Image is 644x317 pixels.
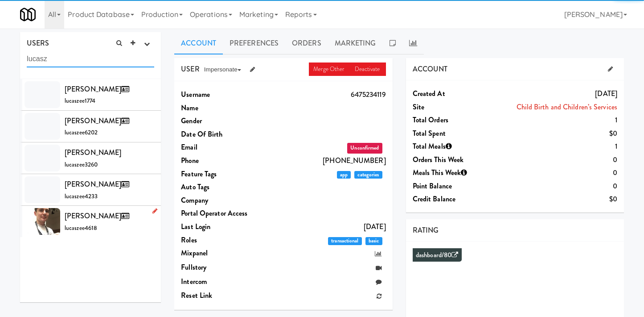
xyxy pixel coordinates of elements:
dt: Intercom [181,275,263,288]
dd: $0 [494,192,617,206]
a: Deactivate [350,63,386,76]
li: [PERSON_NAME]lucaszee1774 [20,79,161,111]
dt: Meals This Week [413,166,495,179]
dt: Name [181,101,263,115]
dt: Point Balance [413,179,495,193]
dt: Credit Balance [413,192,495,206]
dt: Orders This Week [413,153,495,167]
span: lucaszee4233 [65,192,98,200]
dt: Total Spent [413,127,495,140]
span: Unconfirmed [347,143,382,154]
dt: Auto Tags [181,180,263,194]
dt: Last login [181,220,263,234]
span: [PERSON_NAME] [65,211,133,221]
li: [PERSON_NAME]lucaszee3260 [20,142,161,174]
span: [PERSON_NAME] [65,84,133,94]
dt: Company [181,194,263,207]
dt: Username [181,88,263,101]
span: categories [354,171,382,179]
li: [PERSON_NAME]lucaszee6202 [20,111,161,142]
span: app [337,171,351,179]
a: Orders [285,32,328,54]
dd: 0 [494,153,617,167]
span: RATING [413,225,439,235]
span: lucaszee4618 [65,224,97,232]
dd: $0 [494,127,617,140]
dt: Email [181,141,263,154]
a: Merge Other [309,63,350,76]
span: [PERSON_NAME] [65,116,133,126]
span: lucaszee1774 [65,96,95,105]
dt: Total Meals [413,140,495,153]
a: Marketing [328,32,383,54]
dt: Mixpanel [181,246,263,260]
span: [PERSON_NAME] [65,147,121,158]
span: USER [181,64,199,74]
img: Micromart [20,7,36,22]
dd: 0 [494,166,617,179]
dt: Phone [181,154,263,167]
span: lucaszee6202 [65,128,98,137]
dt: Total Orders [413,113,495,127]
dd: 1 [494,113,617,127]
dd: 6475234119 [263,88,386,101]
dt: Fullstory [181,261,263,274]
dd: 1 [494,140,617,153]
dt: Date Of Birth [181,128,263,141]
li: [PERSON_NAME]lucaszee4233 [20,174,161,206]
a: Preferences [223,32,285,54]
dd: [DATE] [263,220,386,234]
dt: Gender [181,114,263,128]
span: transactional [328,237,362,245]
dt: Reset link [181,289,263,302]
a: Account [174,32,223,54]
span: ACCOUNT [413,64,448,74]
span: lucaszee3260 [65,160,98,169]
span: USERS [27,38,49,48]
a: dashboard/80 [416,250,458,260]
dd: 0 [494,179,617,193]
dt: Roles [181,234,263,247]
span: [PERSON_NAME] [65,179,133,189]
dt: Site [413,100,495,114]
dt: Portal Operator Access [181,207,263,220]
dt: Feature Tags [181,167,263,181]
button: Impersonate [200,63,246,76]
input: Search user [27,51,154,67]
dd: [PHONE_NUMBER] [263,154,386,167]
li: [PERSON_NAME]lucaszee4618 [20,206,161,237]
dd: [DATE] [494,87,617,100]
dt: Created at [413,87,495,100]
span: basic [365,237,382,245]
a: Child Birth and Children’s Services [517,102,618,112]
